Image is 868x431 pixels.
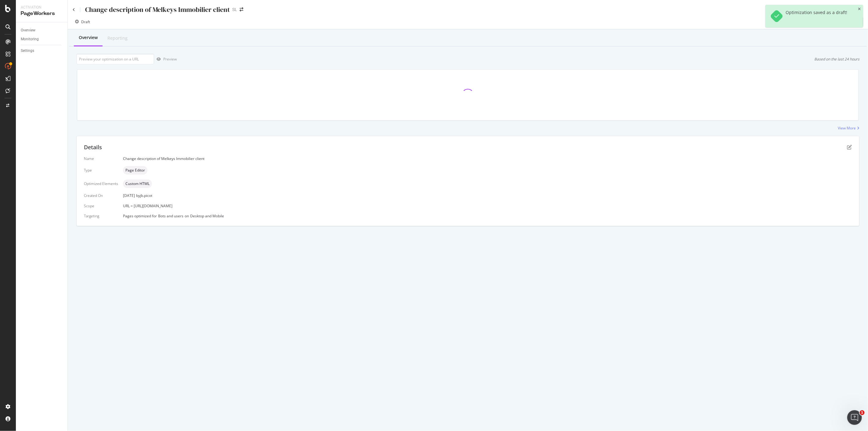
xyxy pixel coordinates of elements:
iframe: Intercom live chat [847,410,862,425]
span: 1 [860,410,865,415]
div: Scope [84,203,118,208]
div: Optimization saved as a draft! [786,10,847,23]
div: [DATE] [123,193,852,198]
div: Pages optimized for on [123,213,852,219]
div: Reporting [107,35,128,41]
div: Draft [81,19,90,24]
div: Overview [21,27,35,34]
div: Optimized Elements [84,181,118,186]
div: Preview [163,56,177,62]
div: Name [84,156,118,161]
a: Click to go back [73,8,75,12]
div: Based on the last 24 hours [814,56,859,62]
input: Preview your optimization on a URL [76,54,154,64]
div: Details [84,143,102,151]
div: Activation [21,5,63,10]
div: Bots and users [158,213,183,219]
div: Overview [79,34,98,41]
span: Custom HTML [125,182,150,186]
div: Targeting [84,213,118,219]
div: by jb.picot [136,193,152,198]
div: neutral label [123,166,147,175]
div: pen-to-square [847,145,852,150]
button: Preview [154,54,177,64]
div: Change description of Melkeys Immobilier client [123,156,852,161]
div: arrow-right-arrow-left [240,7,243,12]
a: Settings [21,48,63,54]
div: Desktop and Mobile [190,213,224,219]
span: URL = [URL][DOMAIN_NAME] [123,203,172,208]
div: Monitoring [21,36,39,42]
span: Page Editor [125,168,145,172]
div: SL [232,6,237,13]
div: neutral label [123,179,152,188]
div: PageWorkers [21,10,63,17]
div: View More [838,125,856,131]
div: Settings [21,48,34,54]
a: View More [838,125,859,131]
div: Type [84,168,118,173]
div: close toast [858,7,861,11]
div: Created On [84,193,118,198]
a: Overview [21,27,63,34]
div: Change description of Melkeys Immobilier client [85,5,230,14]
a: Monitoring [21,36,63,42]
